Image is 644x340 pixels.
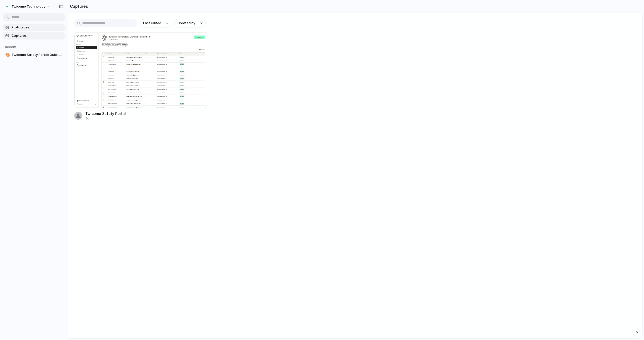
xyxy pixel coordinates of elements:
a: Captures [3,32,65,39]
h2: Captures [68,3,88,9]
span: Last edited [143,21,161,26]
div: Twiceme Safety Portal [85,111,126,116]
span: Recent [5,45,17,49]
button: Last edited [140,19,171,27]
span: Prototypes [12,25,63,30]
div: 5d [85,116,126,121]
span: Twiceme Safety Portal: Quick Filter Bar [12,52,63,57]
button: Twiceme Technology [3,3,53,11]
span: Captures [12,33,63,38]
span: Created by [177,21,195,26]
button: 🎨 [5,52,10,57]
span: Twiceme Technology [12,4,45,9]
button: Created by [174,19,206,27]
a: Prototypes [3,24,65,31]
a: 🎨Twiceme Safety Portal: Quick Filter Bar [3,51,65,59]
div: 🎨 [5,52,9,58]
